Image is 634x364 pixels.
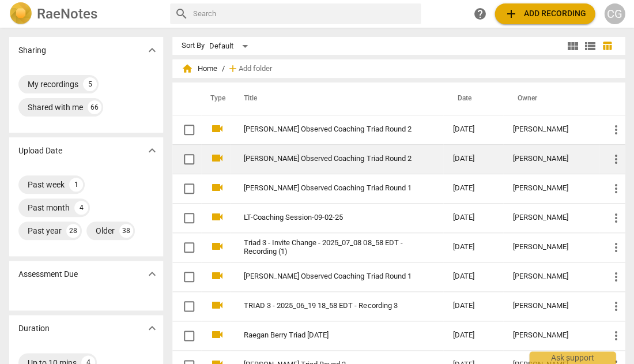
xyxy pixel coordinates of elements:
div: 38 [119,224,133,238]
span: expand_more [145,267,159,281]
span: Add folder [239,65,272,73]
span: help [473,7,486,21]
a: [PERSON_NAME] Observed Coaching Triad Round 1 [244,272,411,281]
div: 66 [88,100,101,114]
button: List view [581,37,598,55]
div: Sort By [182,42,205,50]
span: more_vert [609,123,622,137]
div: [PERSON_NAME] [512,331,590,340]
td: [DATE] [443,232,503,262]
span: view_module [565,39,579,53]
span: videocam [210,328,224,342]
div: Older [96,225,115,237]
button: Show more [144,42,161,59]
p: Sharing [18,44,46,57]
span: more_vert [609,182,622,196]
div: Default [209,37,252,55]
span: Home [182,63,217,74]
div: 1 [69,178,83,192]
span: more_vert [609,329,622,343]
span: expand_more [145,321,159,335]
div: 4 [74,201,88,215]
a: [PERSON_NAME] Observed Coaching Triad Round 1 [244,184,411,193]
span: expand_more [145,144,159,157]
span: add [504,7,518,21]
span: view_list [583,39,597,53]
div: [PERSON_NAME] [512,272,590,281]
a: Help [469,3,490,24]
div: My recordings [28,78,78,90]
span: videocam [210,181,224,194]
input: Search [193,5,416,23]
td: [DATE] [443,291,503,321]
td: [DATE] [443,321,503,350]
span: videocam [210,269,224,283]
a: Raegan Berry Triad [DATE] [244,331,411,340]
span: / [222,65,225,73]
span: videocam [210,122,224,136]
th: Type [201,82,230,115]
td: [DATE] [443,174,503,203]
a: [PERSON_NAME] Observed Coaching Triad Round 2 [244,155,411,163]
p: Duration [18,322,50,335]
th: Date [443,82,503,115]
div: Past week [28,179,65,190]
span: more_vert [609,299,622,313]
div: 5 [83,77,97,91]
span: videocam [210,239,224,253]
span: videocam [210,298,224,312]
span: Add recording [504,7,586,21]
h2: RaeNotes [37,6,97,22]
div: [PERSON_NAME] [512,302,590,310]
button: Tile view [564,37,581,55]
button: CG [604,3,625,24]
span: add [227,63,239,74]
span: videocam [210,151,224,165]
span: more_vert [609,211,622,225]
div: Shared with me [28,102,83,113]
a: [PERSON_NAME] Observed Coaching Triad Round 2 [244,125,411,134]
button: Show more [144,142,161,159]
div: [PERSON_NAME] [512,213,590,222]
button: Show more [144,320,161,337]
p: Assessment Due [18,268,78,280]
p: Upload Date [18,145,62,157]
button: Show more [144,265,161,283]
span: videocam [210,210,224,224]
th: Owner [503,82,599,115]
img: Logo [9,2,32,25]
span: table_chart [602,40,613,51]
div: Past year [28,225,62,237]
td: [DATE] [443,203,503,232]
a: Triad 3 - Invite Change - 2025_07_08 08_58 EDT - Recording (1) [244,239,411,256]
span: more_vert [609,270,622,284]
button: Upload [495,3,595,24]
div: [PERSON_NAME] [512,243,590,252]
span: search [175,7,188,21]
button: Table view [598,37,616,55]
a: LT-Coaching Session-09-02-25 [244,213,411,222]
a: TRIAD 3 - 2025_06_19 18_58 EDT - Recording 3 [244,302,411,310]
div: 28 [66,224,80,238]
a: LogoRaeNotes [9,2,161,25]
span: more_vert [609,152,622,166]
div: Ask support [529,351,616,364]
div: [PERSON_NAME] [512,184,590,193]
td: [DATE] [443,262,503,291]
td: [DATE] [443,144,503,174]
div: [PERSON_NAME] [512,125,590,134]
div: Past month [28,202,70,213]
td: [DATE] [443,115,503,144]
th: Title [230,82,443,115]
span: more_vert [609,241,622,254]
div: [PERSON_NAME] [512,155,590,163]
span: home [182,63,193,74]
span: expand_more [145,43,159,57]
